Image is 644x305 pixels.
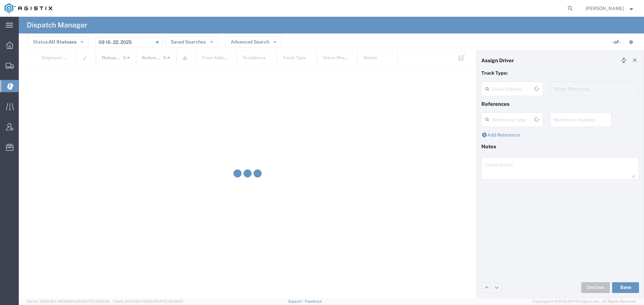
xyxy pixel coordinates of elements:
[305,299,322,303] a: Feedback
[481,57,514,63] h4: Assign Driver
[225,36,281,47] button: Advanced Search
[481,143,639,149] h4: Notes
[612,282,639,293] button: Save
[27,36,89,47] button: Status:All Statuses
[533,299,636,304] span: Copyright © [DATE]-[DATE] Agistix Inc., All Rights Reserved
[27,299,110,303] span: Server: 2025.19.0-49328d0a35e
[482,283,492,293] a: Edit previous row
[585,4,635,12] button: [PERSON_NAME]
[5,3,52,13] img: logo
[113,299,183,303] span: Client: 2025.19.0-129fbcf
[49,39,76,45] span: All Statuses
[481,70,639,77] p: Truck Type:
[27,17,87,33] h4: Dispatch Manager
[83,299,110,303] span: [DATE] 09:50:51
[156,299,183,303] span: [DATE] 09:39:01
[586,5,624,12] span: Robert Casaus
[481,132,520,138] a: Add Reference
[481,101,639,107] h4: References
[165,36,218,47] button: Saved Searches
[612,39,624,46] div: - of -
[288,299,305,303] a: Support
[492,283,502,293] a: Edit next row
